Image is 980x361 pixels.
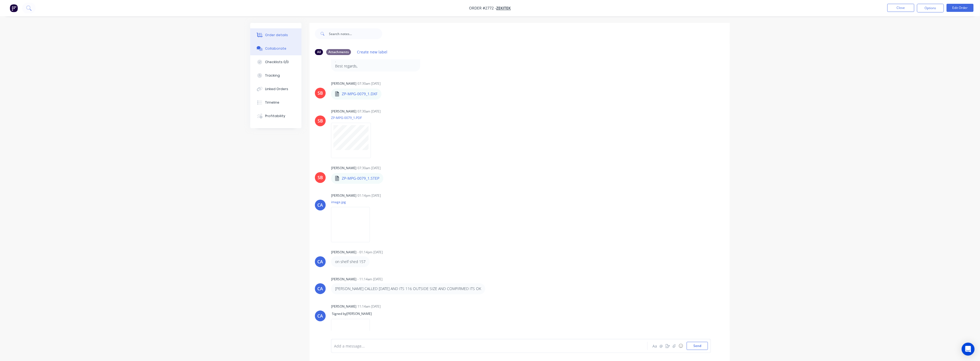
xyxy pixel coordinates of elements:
div: Attachments [326,49,351,55]
button: Edit Order [947,4,974,12]
p: ZP-MPG-0079_1.PDF [331,115,376,120]
div: All [315,49,323,55]
div: 07:30am [DATE] [357,81,381,86]
div: [PERSON_NAME] [331,277,356,282]
button: ☺ [677,343,684,349]
div: CA [318,258,323,265]
div: Open Intercom Messenger [962,343,975,356]
div: SB [318,90,323,96]
div: - 11:14am [DATE] [357,277,383,282]
div: [PERSON_NAME] [331,166,356,171]
p: ZP-MPG-0079_1.DXF [342,91,377,97]
button: Send [687,342,708,350]
div: 07:30am [DATE] [357,109,381,114]
div: Checklists 0/0 [265,60,289,64]
p: on shelf shed 157 [335,259,366,264]
div: [PERSON_NAME] [331,81,356,86]
div: [PERSON_NAME] [331,193,356,198]
div: Collaborate [265,46,287,51]
p: . [335,58,416,63]
div: 11:14am [DATE] [357,304,381,309]
div: Profitability [265,114,286,118]
button: Close [887,4,914,12]
p: image.jpg [331,200,375,204]
div: Timeline [265,100,280,105]
button: Collaborate [250,42,301,55]
div: SB [318,174,323,181]
p: [PERSON_NAME] CALLED [DATE] AND ITS 116 OUTSIDE SIZE AND COMFIRMED ITS OK [335,286,481,291]
span: Signed by [PERSON_NAME] [331,311,373,316]
div: 07:30am [DATE] [357,166,381,171]
div: - 01:14pm [DATE] [357,250,383,255]
p: ZP-MPG-0079_1.STEP [342,176,379,181]
span: Order #2772 - [469,6,496,11]
p: Best regards, [335,63,416,69]
div: [PERSON_NAME] [331,109,356,114]
button: Tracking [250,69,301,82]
div: Linked Orders [265,87,289,91]
button: Linked Orders [250,82,301,96]
button: Timeline [250,96,301,109]
div: CA [318,313,323,319]
input: Search notes... [329,28,382,39]
button: Checklists 0/0 [250,55,301,69]
div: CA [318,285,323,292]
button: Create new label [354,48,390,56]
button: Profitability [250,109,301,123]
div: 01:14pm [DATE] [357,193,381,198]
button: Aa [652,343,658,349]
button: Order details [250,28,301,42]
div: SB [318,118,323,124]
button: Options [917,4,944,12]
img: Factory [10,4,18,12]
div: CA [318,202,323,208]
div: Order details [265,33,288,38]
div: Tracking [265,73,280,78]
div: [PERSON_NAME] [331,250,356,255]
div: [PERSON_NAME] [331,304,356,309]
a: Zekitek [496,6,511,11]
button: @ [658,343,665,349]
